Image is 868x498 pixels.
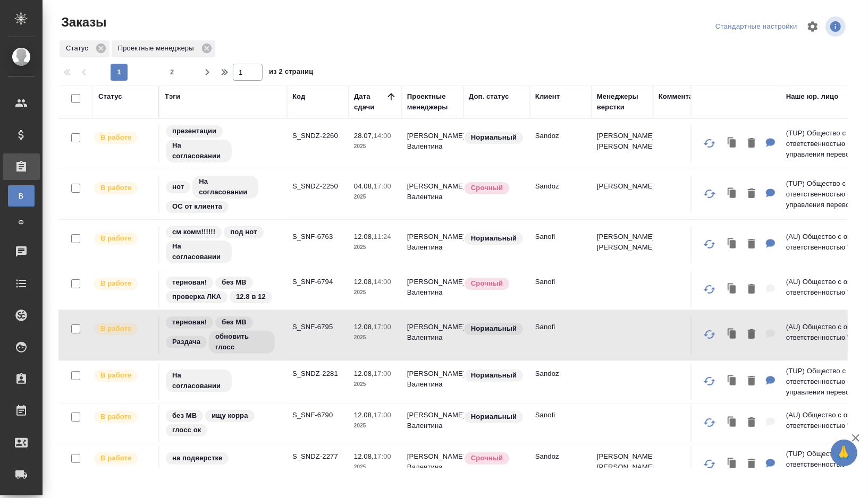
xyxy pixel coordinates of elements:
p: На согласовании [199,176,252,198]
p: Sanofi [535,322,586,332]
div: Выставляется автоматически, если на указанный объем услуг необходимо больше времени в стандартном... [464,181,525,195]
p: ОС от клиента [172,201,222,212]
div: Выставляет ПМ после принятия заказа от КМа [93,368,153,383]
button: Удалить [743,133,761,154]
p: [PERSON_NAME] [PERSON_NAME] [597,451,648,473]
p: 17:00 [374,452,391,460]
p: Срочный [471,453,503,463]
p: 2025 [354,420,397,431]
div: терновая!, без МВ, Раздача, обновить глосс [165,315,282,355]
p: Sandoz [535,131,586,141]
div: Статус по умолчанию для стандартных заказов [464,322,525,336]
p: 12.08, [354,323,374,331]
p: Нормальный [471,411,517,422]
p: проверка ЛКА [172,291,221,302]
span: Заказы [58,14,106,31]
td: [PERSON_NAME] Валентина [402,226,464,263]
p: S_SNF-6795 [292,322,343,332]
button: Обновить [697,368,722,394]
p: 11:24 [374,233,391,241]
button: Удалить [743,279,761,300]
p: Sanofi [535,410,586,420]
div: Выставляет ПМ после принятия заказа от КМа [93,181,153,195]
p: обновить глосс [215,331,268,353]
div: Статус [98,91,122,102]
p: Раздача [172,337,200,347]
p: На согласовании [172,370,225,391]
p: 17:00 [374,411,391,419]
button: Обновить [697,277,722,302]
p: В работе [100,370,131,381]
p: Sanofi [535,231,586,242]
div: Тэги [165,91,180,102]
div: Дата сдачи [354,91,386,113]
div: Статус по умолчанию для стандартных заказов [464,368,525,383]
td: [PERSON_NAME] Валентина [402,176,464,213]
p: Sandoz [535,451,586,462]
p: 04.08, [354,182,374,190]
p: 12.8 в 12 [236,291,266,302]
p: [PERSON_NAME] [597,181,648,192]
span: 🙏 [835,442,853,464]
div: Выставляет ПМ после принятия заказа от КМа [93,131,153,145]
p: нот [172,182,184,192]
button: Удалить [743,324,761,346]
span: из 2 страниц [269,65,314,81]
div: Выставляет ПМ после принятия заказа от КМа [93,231,153,246]
div: Доп. статус [469,91,509,102]
p: В работе [100,278,131,289]
p: 14:00 [374,132,391,140]
p: Sandoz [535,368,586,379]
button: Клонировать [722,371,743,392]
p: без МВ [222,277,246,288]
p: презентации [172,126,216,136]
p: см комм!!!!!! [172,227,215,237]
button: Обновить [697,451,722,477]
button: Клонировать [722,453,743,475]
p: S_SNDZ-2277 [292,451,343,462]
p: 2025 [354,332,397,343]
div: Выставляется автоматически, если на указанный объем услуг необходимо больше времени в стандартном... [464,277,525,291]
button: 2 [164,64,181,81]
button: Клонировать [722,133,743,154]
p: Срочный [471,278,503,289]
p: терновая! [172,317,207,328]
button: Клонировать [722,279,743,300]
p: ищу корра [212,410,248,421]
p: 17:00 [374,182,391,190]
p: 2025 [354,192,397,202]
p: 14:00 [374,278,391,286]
a: Ф [8,212,35,233]
button: Обновить [697,181,722,207]
span: 2 [164,67,181,78]
p: 12.08, [354,452,374,460]
div: Выставляет ПМ после принятия заказа от КМа [93,322,153,336]
p: S_SNDZ-2281 [292,368,343,379]
button: Обновить [697,231,722,257]
p: Проектные менеджеры [118,43,198,54]
p: 17:00 [374,370,391,377]
p: S_SNF-6763 [292,231,343,242]
p: 12.08, [354,233,374,241]
a: В [8,185,35,207]
p: В работе [100,453,131,463]
p: глосс ок [172,425,201,435]
p: [PERSON_NAME] [PERSON_NAME] [597,231,648,253]
button: Удалить [743,453,761,475]
div: Комментарии для КМ [659,91,733,102]
div: терновая!, без МВ, проверка ЛКА, 12.8 в 12 [165,276,282,304]
div: Статус [60,40,109,57]
button: Удалить [743,412,761,434]
div: Наше юр. лицо [786,91,839,102]
p: S_SNDZ-2260 [292,131,343,141]
div: Статус по умолчанию для стандартных заказов [464,131,525,145]
button: Клонировать [722,412,743,434]
p: 28.07, [354,132,374,140]
p: Sandoz [535,181,586,192]
span: Настроить таблицу [800,14,825,39]
td: [PERSON_NAME] Валентина [402,446,464,483]
p: терновая! [172,277,207,288]
button: Обновить [697,410,722,435]
p: В работе [100,132,131,143]
p: S_SNF-6790 [292,410,343,420]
